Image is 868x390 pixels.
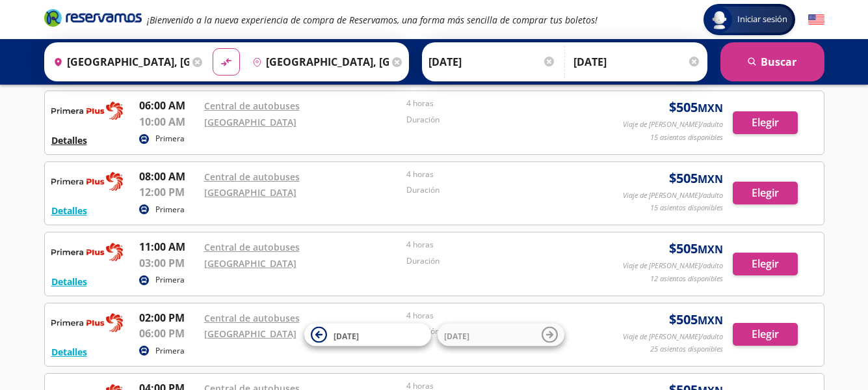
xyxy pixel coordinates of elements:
p: Duración [406,255,603,267]
button: Elegir [733,253,798,275]
button: [DATE] [438,324,564,346]
span: Iniciar sesión [732,13,793,26]
a: Central de autobuses [204,100,300,112]
img: RESERVAMOS [51,310,123,336]
p: 08:00 AM [139,169,198,184]
button: [DATE] [304,324,431,346]
a: Central de autobuses [204,171,300,183]
button: Detalles [51,204,87,217]
p: 11:00 AM [139,239,198,255]
p: 4 horas [406,310,603,322]
button: Detalles [51,345,87,359]
small: MXN [698,172,723,186]
p: Primera [155,204,185,216]
p: Primera [155,274,185,286]
p: 25 asientos disponibles [650,344,723,355]
p: Viaje de [PERSON_NAME]/adulto [623,119,723,130]
button: Detalles [51,275,87,288]
a: Central de autobuses [204,241,300,253]
input: Elegir Fecha [428,46,556,78]
p: 4 horas [406,169,603,180]
button: Elegir [733,323,798,346]
em: ¡Bienvenido a la nueva experiencia de compra de Reservamos, una forma más sencilla de comprar tus... [147,14,598,26]
button: Elegir [733,111,798,134]
a: [GEOGRAPHIC_DATA] [204,257,296,270]
p: Duración [406,114,603,126]
span: $ 505 [669,310,723,329]
p: Primera [155,133,185,145]
span: $ 505 [669,169,723,188]
button: Buscar [720,42,824,81]
p: 03:00 PM [139,255,198,271]
p: 12:00 PM [139,184,198,200]
p: 06:00 AM [139,98,198,113]
span: [DATE] [334,330,359,341]
i: Brand Logo [44,8,142,27]
button: Detalles [51,133,87,147]
p: 4 horas [406,98,603,109]
p: 15 asientos disponibles [650,132,723,143]
a: [GEOGRAPHIC_DATA] [204,327,296,340]
button: English [808,12,824,28]
p: 02:00 PM [139,310,198,326]
img: RESERVAMOS [51,239,123,265]
a: Central de autobuses [204,312,300,324]
span: $ 505 [669,239,723,258]
p: Duración [406,184,603,196]
small: MXN [698,101,723,115]
button: Elegir [733,182,798,204]
span: $ 505 [669,98,723,117]
p: Primera [155,345,185,357]
p: Viaje de [PERSON_NAME]/adulto [623,190,723,201]
input: Buscar Destino [247,46,389,78]
a: [GEOGRAPHIC_DATA] [204,186,296,199]
img: RESERVAMOS [51,98,123,124]
p: 06:00 PM [139,326,198,341]
img: RESERVAMOS [51,169,123,195]
input: Opcional [573,46,701,78]
span: [DATE] [444,330,469,341]
p: 12 asientos disponibles [650,273,723,285]
a: Brand Logo [44,8,142,31]
a: [GEOGRAPHIC_DATA] [204,116,296,128]
small: MXN [698,242,723,257]
p: 15 asientos disponibles [650,202,723,214]
p: 10:00 AM [139,114,198,130]
p: Viaje de [PERSON_NAME]/adulto [623,331,723,342]
small: MXN [698,313,723,327]
p: 4 horas [406,239,603,251]
input: Buscar Origen [48,46,190,78]
p: Viaje de [PERSON_NAME]/adulto [623,260,723,272]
